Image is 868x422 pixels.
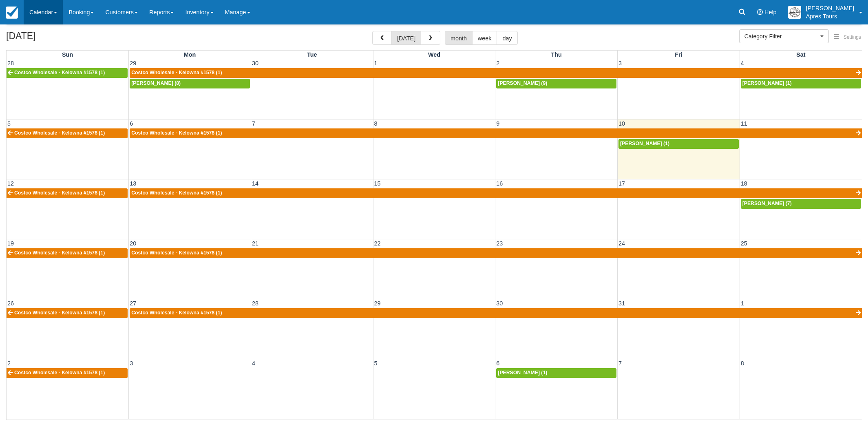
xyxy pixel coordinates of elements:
[307,51,317,58] span: Tue
[844,34,861,40] span: Settings
[7,180,15,187] span: 12
[14,310,105,316] span: Costco Wholesale - Kelowna #1578 (1)
[7,368,128,378] a: Costco Wholesale - Kelowna #1578 (1)
[130,68,862,78] a: Costco Wholesale - Kelowna #1578 (1)
[130,79,250,88] a: [PERSON_NAME] (8)
[7,308,128,318] a: Costco Wholesale - Kelowna #1578 (1)
[551,51,561,58] span: Thu
[740,240,748,247] span: 25
[251,60,259,66] span: 30
[742,80,792,86] span: [PERSON_NAME] (1)
[373,300,382,307] span: 29
[7,60,15,66] span: 28
[741,199,861,209] a: [PERSON_NAME] (7)
[7,120,11,127] span: 5
[7,68,128,78] a: Costco Wholesale - Kelowna #1578 (1)
[251,120,256,127] span: 7
[472,31,497,45] button: week
[14,130,105,136] span: Costco Wholesale - Kelowna #1578 (1)
[7,360,11,367] span: 2
[131,250,222,256] span: Costco Wholesale - Kelowna #1578 (1)
[618,240,626,247] span: 24
[796,51,805,58] span: Sat
[495,180,504,187] span: 16
[373,240,382,247] span: 22
[6,31,109,46] h2: [DATE]
[495,240,504,247] span: 23
[495,120,500,127] span: 9
[618,360,623,367] span: 7
[806,12,854,20] p: Apres Tours
[131,310,222,316] span: Costco Wholesale - Kelowna #1578 (1)
[14,250,105,256] span: Costco Wholesale - Kelowna #1578 (1)
[131,190,222,196] span: Costco Wholesale - Kelowna #1578 (1)
[373,180,382,187] span: 15
[373,360,378,367] span: 5
[373,60,378,66] span: 1
[131,80,181,86] span: [PERSON_NAME] (8)
[445,31,473,45] button: month
[498,370,547,376] span: [PERSON_NAME] (1)
[7,248,128,258] a: Costco Wholesale - Kelowna #1578 (1)
[739,29,829,43] button: Category Filter
[129,60,137,66] span: 29
[495,300,504,307] span: 30
[62,51,73,58] span: Sun
[740,120,748,127] span: 11
[251,180,259,187] span: 14
[740,360,745,367] span: 8
[618,120,626,127] span: 10
[496,368,616,378] a: [PERSON_NAME] (1)
[757,9,763,15] i: Help
[130,188,862,198] a: Costco Wholesale - Kelowna #1578 (1)
[7,300,15,307] span: 26
[428,51,440,58] span: Wed
[7,188,128,198] a: Costco Wholesale - Kelowna #1578 (1)
[675,51,682,58] span: Fri
[14,70,105,75] span: Costco Wholesale - Kelowna #1578 (1)
[618,139,739,149] a: [PERSON_NAME] (1)
[130,308,862,318] a: Costco Wholesale - Kelowna #1578 (1)
[788,6,801,19] img: A1
[129,300,137,307] span: 27
[130,128,862,138] a: Costco Wholesale - Kelowna #1578 (1)
[130,248,862,258] a: Costco Wholesale - Kelowna #1578 (1)
[742,201,792,206] span: [PERSON_NAME] (7)
[764,9,777,15] span: Help
[129,180,137,187] span: 13
[129,360,134,367] span: 3
[620,141,669,146] span: [PERSON_NAME] (1)
[131,130,222,136] span: Costco Wholesale - Kelowna #1578 (1)
[184,51,196,58] span: Mon
[131,70,222,75] span: Costco Wholesale - Kelowna #1578 (1)
[618,300,626,307] span: 31
[618,180,626,187] span: 17
[251,360,256,367] span: 4
[391,31,421,45] button: [DATE]
[618,60,623,66] span: 3
[251,300,259,307] span: 28
[806,4,854,12] p: [PERSON_NAME]
[497,31,517,45] button: day
[129,240,137,247] span: 20
[744,32,818,40] span: Category Filter
[14,370,105,376] span: Costco Wholesale - Kelowna #1578 (1)
[6,7,18,19] img: checkfront-main-nav-mini-logo.png
[829,31,866,43] button: Settings
[14,190,105,196] span: Costco Wholesale - Kelowna #1578 (1)
[740,180,748,187] span: 18
[496,79,616,88] a: [PERSON_NAME] (9)
[373,120,378,127] span: 8
[741,79,861,88] a: [PERSON_NAME] (1)
[498,80,547,86] span: [PERSON_NAME] (9)
[495,360,500,367] span: 6
[495,60,500,66] span: 2
[129,120,134,127] span: 6
[7,240,15,247] span: 19
[740,60,745,66] span: 4
[7,128,128,138] a: Costco Wholesale - Kelowna #1578 (1)
[740,300,745,307] span: 1
[251,240,259,247] span: 21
